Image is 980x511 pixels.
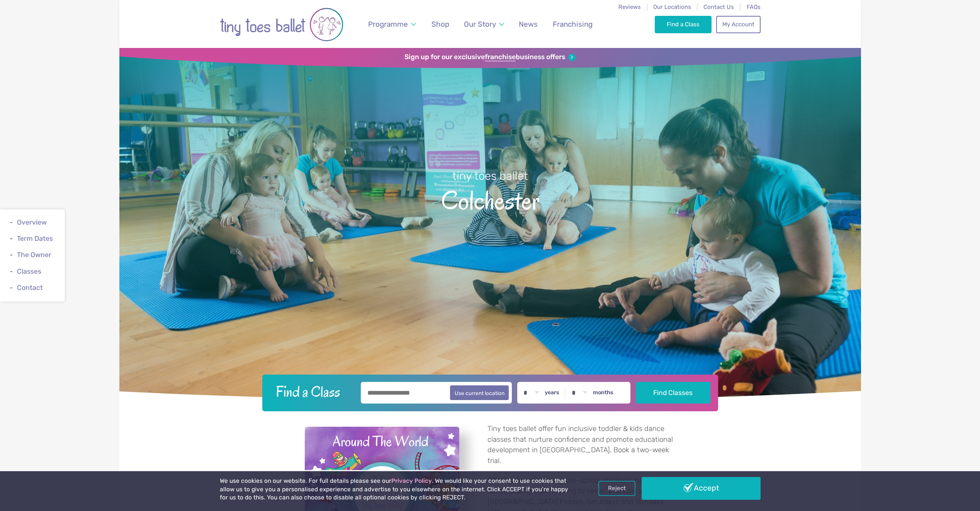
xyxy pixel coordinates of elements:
[593,389,613,396] label: months
[460,15,508,33] a: Our Story
[391,477,432,484] a: Privacy Policy
[703,3,734,10] a: Contact Us
[618,3,641,10] a: Reviews
[431,20,449,29] span: Shop
[485,53,516,61] strong: franchise
[653,3,691,10] a: Our Locations
[487,424,676,466] p: Tiny toes ballet offer fun inclusive toddler & kids dance classes that nurture confidence and pro...
[716,16,760,33] a: My Account
[364,15,420,33] a: Programme
[545,389,559,396] label: years
[553,20,593,29] span: Franchising
[642,477,761,499] a: Accept
[519,20,538,29] span: News
[464,20,496,29] span: Our Story
[452,169,528,182] small: tiny toes ballet
[368,20,408,29] span: Programme
[404,53,576,61] a: Sign up for our exclusivefranchisebusiness offers
[270,382,355,401] h2: Find a Class
[598,481,635,496] a: Reject
[220,477,571,502] p: We use cookies on our website. For full details please see our . We would like your consent to us...
[450,385,509,400] button: Use current location
[428,15,453,33] a: Shop
[220,5,343,44] img: tiny toes ballet
[549,15,596,33] a: Franchising
[655,16,712,33] a: Find a Class
[636,382,710,404] button: Find Classes
[133,184,848,215] span: Colchester
[747,3,761,10] a: FAQs
[515,15,542,33] a: News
